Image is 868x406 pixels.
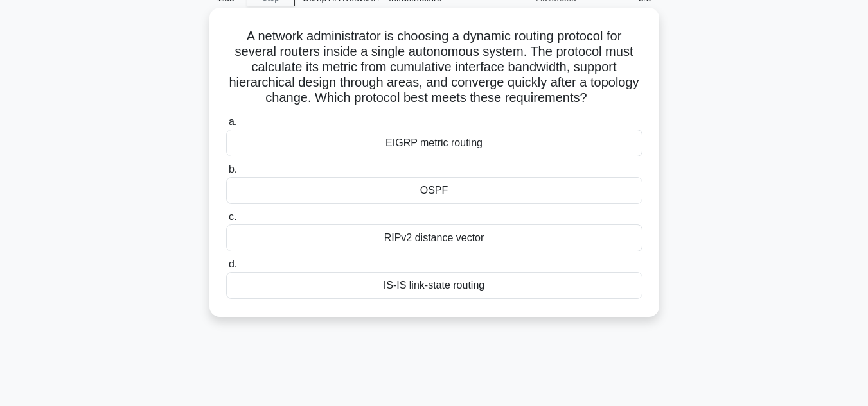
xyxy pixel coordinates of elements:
span: b. [229,164,237,174]
span: c. [229,211,236,222]
span: a. [229,116,237,127]
div: EIGRP metric routing [226,130,642,156]
div: IS-IS link-state routing [226,272,642,299]
span: d. [229,258,237,269]
h5: A network administrator is choosing a dynamic routing protocol for several routers inside a singl... [225,28,644,106]
div: RIPv2 distance vector [226,224,642,251]
div: OSPF [226,177,642,204]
